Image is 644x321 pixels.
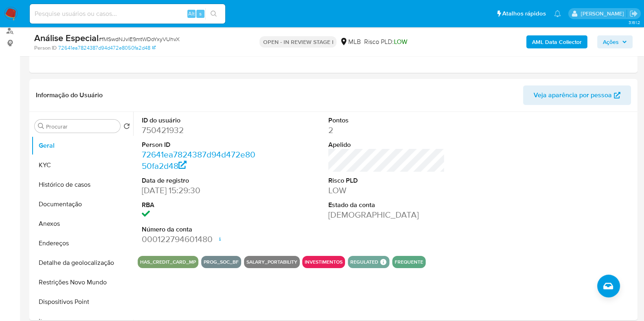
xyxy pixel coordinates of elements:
[31,234,133,253] button: Endereços
[31,273,133,292] button: Restrições Novo Mundo
[46,123,117,130] input: Procurar
[328,185,445,196] dd: LOW
[34,31,99,44] b: Análise Especial
[123,123,130,132] button: Retornar ao pedido padrão
[188,10,195,17] span: Alt
[142,185,258,196] dd: [DATE] 15:29:30
[259,36,336,48] p: OPEN - IN REVIEW STAGE I
[58,44,156,52] a: 72641ea7824387d94d472e8050fa2d48
[30,9,225,19] input: Pesquise usuários ou casos...
[554,10,561,17] a: Notificações
[580,10,626,17] p: viviane.jdasilva@mercadopago.com.br
[31,292,133,312] button: Dispositivos Point
[205,8,222,20] button: search-icon
[199,10,202,17] span: s
[31,175,133,194] button: Histórico de casos
[364,37,407,46] span: Risco PLD:
[523,85,631,105] button: Veja aparência por pessoa
[142,148,255,172] a: 72641ea7824387d94d472e8050fa2d48
[532,35,582,48] b: AML Data Collector
[340,37,360,46] div: MLB
[328,124,445,136] dd: 2
[628,19,640,26] span: 3.161.2
[31,155,133,175] button: KYC
[142,124,258,136] dd: 750421932
[34,44,57,52] b: Person ID
[534,85,612,105] span: Veja aparência por pessoa
[629,9,638,18] a: Sair
[142,176,258,185] dt: Data de registro
[31,194,133,214] button: Documentação
[526,35,587,48] button: AML Data Collector
[142,201,258,210] dt: RBA
[328,176,445,185] dt: Risco PLD
[142,234,258,245] dd: 000122794601480
[603,35,619,48] span: Ações
[36,91,103,99] h1: Informação do Usuário
[38,123,44,129] button: Procurar
[393,37,407,46] span: LOW
[142,116,258,125] dt: ID do usuário
[31,136,133,155] button: Geral
[142,225,258,234] dt: Número da conta
[99,35,180,43] span: # fMSwdNJvlE9mtWDoYxyVUhvX
[31,253,133,273] button: Detalhe da geolocalização
[328,201,445,210] dt: Estado da conta
[142,140,258,149] dt: Person ID
[31,214,133,234] button: Anexos
[328,116,445,125] dt: Pontos
[502,9,546,18] span: Atalhos rápidos
[328,140,445,149] dt: Apelido
[597,35,633,48] button: Ações
[328,209,445,221] dd: [DEMOGRAPHIC_DATA]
